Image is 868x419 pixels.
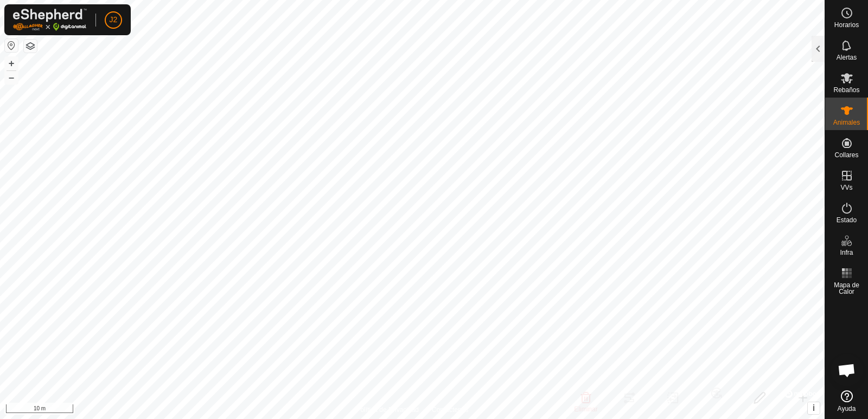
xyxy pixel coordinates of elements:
span: J2 [110,14,118,25]
span: Infra [840,249,853,256]
a: Contáctenos [432,405,468,415]
span: Horarios [834,22,859,28]
span: Animales [833,119,860,126]
button: Restablecer Mapa [5,39,18,52]
button: i [808,402,820,414]
span: Collares [834,152,858,158]
span: Rebaños [833,87,859,93]
span: i [813,403,815,412]
span: Estado [837,217,857,223]
span: Ayuda [838,405,856,412]
button: – [5,71,18,84]
a: Ayuda [825,386,868,416]
a: Política de Privacidad [356,405,419,415]
button: Capas del Mapa [24,40,37,53]
span: Alertas [837,54,857,61]
div: Chat abierto [831,354,863,386]
img: Logo Gallagher [13,9,87,31]
span: Mapa de Calor [828,282,865,295]
button: + [5,57,18,70]
span: VVs [840,184,852,191]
